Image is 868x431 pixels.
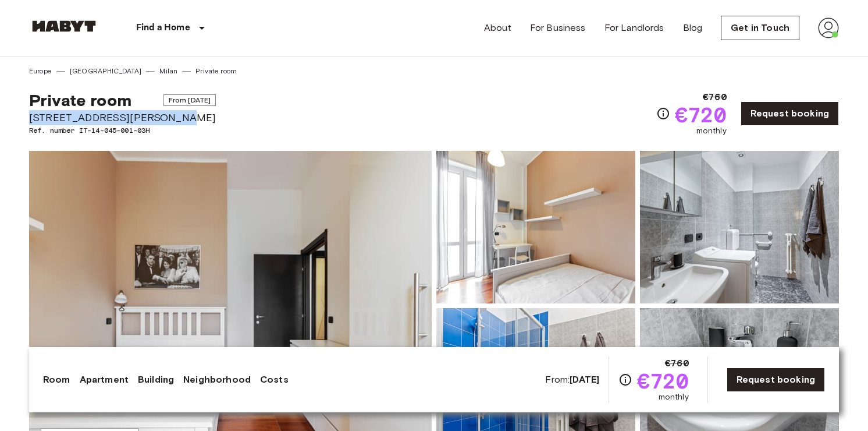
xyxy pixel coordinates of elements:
[29,90,131,110] span: Private room
[570,374,599,385] b: [DATE]
[29,20,99,32] img: Habyt
[436,151,635,303] img: Picture of unit IT-14-045-001-03H
[183,373,251,387] a: Neighborhood
[618,373,632,387] svg: Check cost overview for full price breakdown. Please note that discounts apply to new joiners onl...
[530,21,586,35] a: For Business
[604,21,664,35] a: For Landlords
[29,110,216,125] span: [STREET_ADDRESS][PERSON_NAME]
[484,21,511,35] a: About
[659,391,689,403] span: monthly
[665,356,689,370] span: €760
[163,94,216,106] span: From [DATE]
[703,90,727,104] span: €760
[675,104,727,125] span: €720
[727,368,825,392] a: Request booking
[656,107,670,121] svg: Check cost overview for full price breakdown. Please note that discounts apply to new joiners onl...
[195,66,237,76] a: Private room
[637,370,689,391] span: €720
[818,17,839,38] img: avatar
[696,125,727,137] span: monthly
[721,16,799,40] a: Get in Touch
[683,21,703,35] a: Blog
[80,373,129,387] a: Apartment
[29,125,216,136] span: Ref. number IT-14-045-001-03H
[741,101,839,126] a: Request booking
[545,373,599,386] span: From:
[70,66,142,76] a: [GEOGRAPHIC_DATA]
[136,21,190,35] p: Find a Home
[159,66,177,76] a: Milan
[43,373,70,387] a: Room
[138,373,174,387] a: Building
[29,66,52,76] a: Europe
[640,151,839,303] img: Picture of unit IT-14-045-001-03H
[260,373,289,387] a: Costs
